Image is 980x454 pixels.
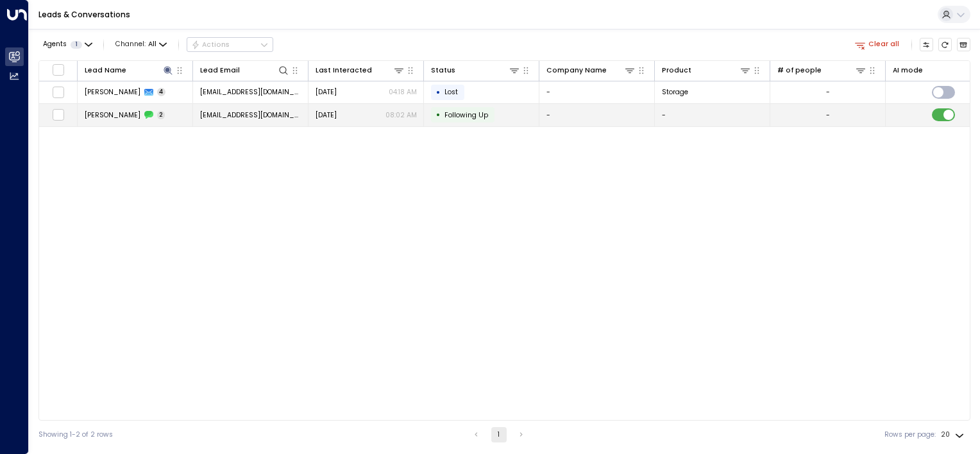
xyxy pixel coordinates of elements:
div: Status [431,64,521,76]
span: Toggle select row [52,109,64,121]
label: Rows per page: [884,430,936,440]
div: • [436,106,441,123]
div: # of people [777,65,822,76]
div: Lead Name [85,64,174,76]
span: Lost [444,87,458,97]
span: Toggle select row [52,86,64,98]
button: Archived Leads [957,38,971,52]
button: Channel:All [112,38,171,51]
span: Oct 03, 2025 [316,87,337,97]
div: Last Interacted [316,65,372,76]
div: Company Name [546,65,607,76]
p: 08:02 AM [385,110,417,120]
div: Showing 1-2 of 2 rows [38,430,113,440]
p: 04:18 AM [389,87,417,97]
span: 1 [71,41,82,49]
div: Product [662,65,691,76]
div: Product [662,64,752,76]
td: - [655,104,770,126]
span: Bob Small [85,110,140,120]
div: Lead Name [85,65,126,76]
div: Actions [191,40,230,49]
a: Leads & Conversations [38,9,130,20]
nav: pagination navigation [468,427,530,442]
div: - [826,87,830,97]
span: Toggle select all [52,63,64,76]
div: Lead Email [200,65,240,76]
span: Storage [662,87,688,97]
div: - [826,110,830,120]
button: Customize [920,38,934,52]
button: Actions [187,37,273,53]
span: Following Up [444,110,488,120]
span: Channel: [112,38,171,51]
button: page 1 [491,427,507,442]
div: Company Name [546,64,636,76]
span: Bob Small [85,87,140,97]
span: Agents [43,41,67,48]
span: bs@smal.com [200,87,301,97]
div: Last Interacted [316,64,405,76]
button: Agents1 [38,38,96,51]
div: 20 [941,427,967,442]
span: Refresh [938,38,952,52]
span: All [148,40,156,48]
span: 2 [157,111,165,119]
span: 4 [157,88,166,96]
span: bs@smal.com [200,110,301,120]
span: Sep 26, 2025 [316,110,337,120]
div: AI mode [893,65,923,76]
button: Clear all [851,38,904,51]
div: Lead Email [200,64,290,76]
td: - [539,104,655,126]
td: - [539,81,655,104]
div: • [436,84,441,101]
div: Status [431,65,455,76]
div: Button group with a nested menu [187,37,273,53]
div: # of people [777,64,867,76]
